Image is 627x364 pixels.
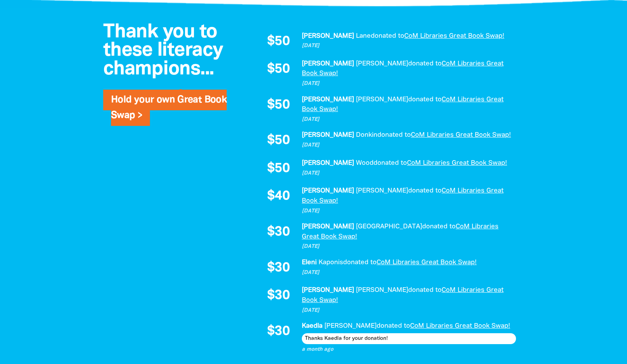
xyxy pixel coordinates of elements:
em: [PERSON_NAME] [302,188,354,194]
em: Wood [356,160,373,166]
span: donated to [408,287,442,293]
span: $50 [267,134,289,147]
em: [PERSON_NAME] [356,61,408,67]
p: [DATE] [302,207,516,215]
span: donated to [373,160,407,166]
span: donated to [408,97,442,102]
em: [PERSON_NAME] [356,287,408,293]
em: [PERSON_NAME] [302,61,354,67]
em: Lane [356,33,371,39]
em: [PERSON_NAME] [302,97,354,102]
p: [DATE] [302,42,516,50]
em: [PERSON_NAME] [302,224,354,230]
a: CoM Libraries Great Book Swap! [302,188,504,204]
p: [DATE] [302,116,516,124]
em: [PERSON_NAME] [324,323,377,329]
span: donated to [371,33,404,39]
span: $30 [267,289,289,302]
span: donated to [408,188,442,194]
span: $40 [267,190,289,203]
span: $50 [267,35,289,48]
span: $50 [267,63,289,76]
a: CoM Libraries Great Book Swap! [410,323,510,329]
em: [PERSON_NAME] [302,132,354,138]
em: [PERSON_NAME] [356,188,408,194]
p: [DATE] [302,243,516,251]
span: donated to [377,323,410,329]
em: [GEOGRAPHIC_DATA] [356,224,422,230]
a: CoM Libraries Great Book Swap! [377,260,477,265]
a: CoM Libraries Great Book Swap! [411,132,511,138]
a: CoM Libraries Great Book Swap! [404,33,504,39]
em: Kaponis [319,260,343,265]
span: $30 [267,226,289,239]
div: Thanks Kaedla for your donation! [302,333,516,344]
span: $50 [267,162,289,175]
em: Eleni [302,260,317,265]
span: $30 [267,325,289,338]
a: CoM Libraries Great Book Swap! [302,224,498,240]
span: donated to [343,260,377,265]
p: a month ago [302,346,516,353]
a: Hold your own Great Book Swap > [111,95,227,120]
em: Donkin [356,132,377,138]
span: $50 [267,99,289,112]
p: [DATE] [302,170,516,177]
span: donated to [422,224,456,230]
a: CoM Libraries Great Book Swap! [302,287,504,303]
span: Thank you to these literacy champions... [103,23,223,78]
em: [PERSON_NAME] [302,33,354,39]
p: [DATE] [302,80,516,88]
span: donated to [408,61,442,67]
p: [DATE] [302,307,516,315]
span: donated to [377,132,411,138]
em: [PERSON_NAME] [302,287,354,293]
p: [DATE] [302,269,516,277]
a: CoM Libraries Great Book Swap! [407,160,507,166]
span: $30 [267,262,289,275]
em: [PERSON_NAME] [302,160,354,166]
em: Kaedla [302,323,322,329]
p: [DATE] [302,141,516,149]
em: [PERSON_NAME] [356,97,408,102]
